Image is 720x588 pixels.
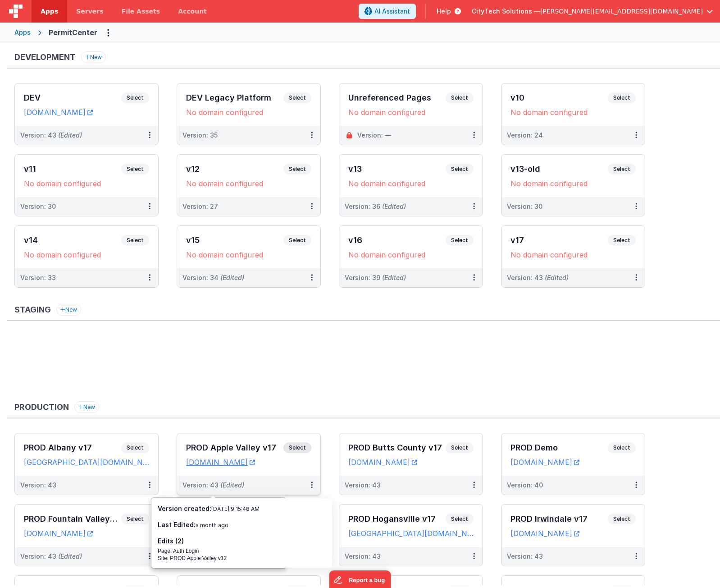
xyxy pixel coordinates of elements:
h3: PROD Demo [510,443,608,452]
h3: Production [14,403,69,412]
span: Select [608,235,636,246]
div: No domain configured [186,179,311,188]
span: Select [608,92,636,103]
span: Servers [76,7,103,16]
h3: v10 [510,93,608,102]
div: Version: 39 [345,273,406,282]
span: (Edited) [382,202,406,210]
div: No domain configured [510,250,636,259]
div: Version: 40 [507,481,543,490]
h3: v12 [186,165,283,174]
h3: PROD Fountain Valley v17 [24,514,121,524]
span: (Edited) [382,274,406,281]
h3: v13-old [510,165,608,174]
div: No domain configured [510,108,636,117]
span: Select [121,92,149,103]
span: Select [446,514,474,524]
span: (Edited) [220,481,244,489]
span: Select [608,164,636,175]
div: Version: 35 [182,131,218,140]
div: Version: 27 [182,202,218,211]
div: Version: 33 [20,273,56,282]
span: Select [283,164,311,175]
span: Select [608,514,636,524]
button: AI Assistant [359,4,416,19]
h3: Last Edited: [158,520,326,529]
span: Select [121,235,149,246]
span: Select [283,442,311,453]
h3: PROD Apple Valley v17 [186,443,283,452]
div: PermitCenter [49,27,97,38]
div: Version: 43 [182,481,244,490]
div: Site: PROD Apple Valley v12 [158,555,326,562]
div: Version: 43 [507,552,543,561]
div: Apps [14,28,31,37]
button: Options [101,25,115,40]
div: Version: 24 [507,131,543,140]
div: Version: — [357,131,391,140]
h3: DEV [24,93,121,102]
a: [GEOGRAPHIC_DATA][DOMAIN_NAME] [24,458,149,467]
h3: v15 [186,236,283,245]
button: New [56,304,81,316]
span: Select [608,442,636,453]
div: Version: 30 [507,202,542,211]
h3: Staging [14,305,51,314]
span: [PERSON_NAME][EMAIL_ADDRESS][DOMAIN_NAME] [540,7,703,16]
span: Help [437,7,451,16]
a: [DOMAIN_NAME] [510,529,579,538]
a: [DOMAIN_NAME] [24,108,93,117]
a: [DOMAIN_NAME] [348,458,417,467]
span: Select [446,442,474,453]
div: No domain configured [186,250,311,259]
div: No domain configured [348,108,474,117]
h3: Unreferenced Pages [348,93,446,102]
span: [DATE] 9:15:48 AM [211,505,260,512]
button: CityTech Solutions — [PERSON_NAME][EMAIL_ADDRESS][DOMAIN_NAME] [472,7,713,16]
h3: Version created: [158,504,326,513]
div: Version: 43 [345,552,381,561]
div: No domain configured [186,108,311,117]
a: [DOMAIN_NAME] [24,529,93,538]
span: (Edited) [220,274,244,281]
span: (Edited) [545,274,569,281]
h3: v13 [348,165,446,174]
div: Version: 43 [20,552,82,561]
div: Version: 43 [507,273,569,282]
span: a month ago [196,522,228,528]
a: [DOMAIN_NAME] [186,458,255,467]
span: Apps [41,7,58,16]
span: Select [121,442,149,453]
span: Select [283,235,311,246]
h3: v14 [24,236,121,245]
span: File Assets [122,7,160,16]
h3: PROD Albany v17 [24,443,121,452]
div: No domain configured [510,179,636,188]
div: Version: 30 [20,202,56,211]
a: [GEOGRAPHIC_DATA][DOMAIN_NAME] [348,529,474,538]
a: [DOMAIN_NAME] [510,458,579,467]
div: No domain configured [348,179,474,188]
h3: v17 [510,236,608,245]
div: Page: Auth Login [158,547,326,555]
span: (Edited) [58,131,82,139]
span: Select [446,92,474,103]
div: No domain configured [24,179,149,188]
h3: v11 [24,165,121,174]
h3: DEV Legacy Platform [186,93,283,102]
div: No domain configured [348,250,474,259]
span: Select [283,92,311,103]
h3: PROD Hogansville v17 [348,514,446,524]
button: New [81,51,106,63]
h3: Development [14,53,76,62]
div: Version: 43 [345,481,381,490]
div: Version: 36 [345,202,406,211]
h3: v16 [348,236,446,245]
div: Version: 43 [20,131,82,140]
span: AI Assistant [374,7,410,16]
span: Select [121,164,149,175]
span: Select [121,514,149,524]
button: New [74,401,99,413]
span: Select [446,164,474,175]
span: Select [446,235,474,246]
